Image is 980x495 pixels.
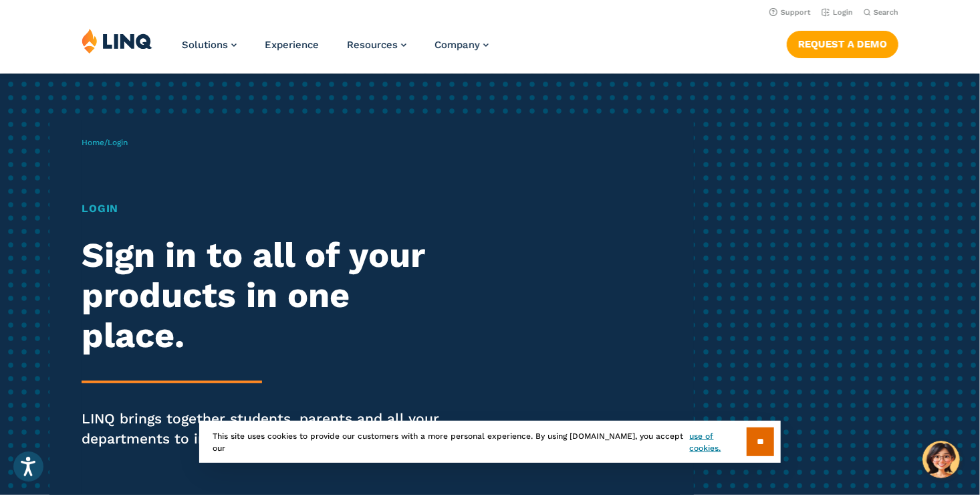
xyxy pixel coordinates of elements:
a: Request a Demo [787,31,898,58]
a: use of cookies. [690,430,747,454]
span: Solutions [182,39,228,51]
button: Open Search Bar [864,7,898,17]
p: LINQ brings together students, parents and all your departments to improve efficiency and transpa... [82,409,459,449]
span: / [82,138,128,147]
h1: Login [82,201,459,217]
a: Resources [347,39,406,51]
a: Company [435,39,489,51]
div: This site uses cookies to provide our customers with a more personal experience. By using [DOMAIN... [199,421,781,463]
a: Login [822,8,853,17]
img: LINQ | K‑12 Software [82,28,152,54]
a: Home [82,138,104,147]
h2: Sign in to all of your products in one place. [82,235,459,355]
span: Resources [347,39,398,51]
a: Experience [265,39,319,51]
button: Hello, have a question? Let’s chat. [923,441,960,478]
span: Search [874,8,898,17]
span: Login [108,138,128,147]
a: Support [769,8,811,17]
nav: Button Navigation [787,28,898,58]
a: Solutions [182,39,237,51]
nav: Primary Navigation [182,28,489,72]
span: Company [435,39,480,51]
